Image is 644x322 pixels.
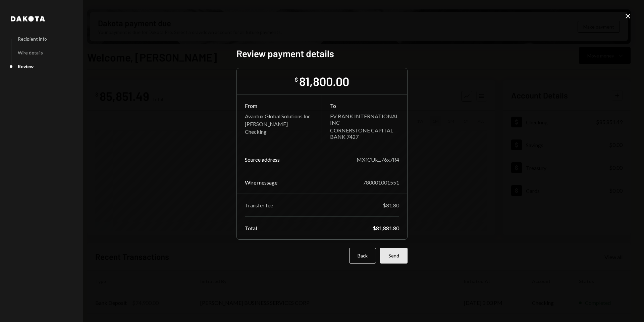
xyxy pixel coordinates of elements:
div: Total [245,225,257,231]
div: FV BANK INTERNATIONAL INC [330,113,399,126]
div: [PERSON_NAME] [245,121,314,127]
div: Avantux Global Solutions Inc [245,113,314,119]
div: $ [295,76,298,83]
div: From [245,103,314,109]
div: Review [18,64,34,69]
button: Send [380,248,408,264]
div: MXfCUk...76x7R4 [357,156,399,163]
div: Wire message [245,179,277,186]
div: 81,800.00 [299,74,349,89]
div: Recipient info [18,36,47,42]
div: Source address [245,156,280,163]
button: Back [349,248,376,264]
div: Wire details [18,50,43,55]
div: $81,881.80 [373,225,399,231]
div: CORNERSTONE CAPITAL BANK 7427 [330,127,399,140]
div: 780001001551 [363,179,399,186]
div: To [330,103,399,109]
div: $81.80 [383,202,399,208]
div: Checking [245,128,314,135]
h2: Review payment details [236,47,408,60]
div: Transfer fee [245,202,273,208]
